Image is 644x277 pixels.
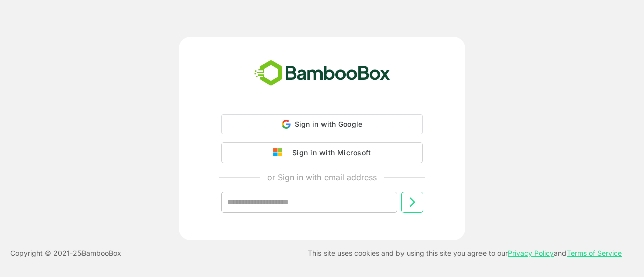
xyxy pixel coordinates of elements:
img: google [273,148,287,157]
p: Copyright © 2021- 25 BambooBox [10,247,121,259]
img: bamboobox [249,57,396,90]
div: Sign in with Microsoft [287,146,371,159]
p: or Sign in with email address [267,171,377,183]
div: Sign in with Google [221,114,423,134]
span: Sign in with Google [295,120,363,128]
a: Terms of Service [567,249,622,257]
a: Privacy Policy [508,249,554,257]
p: This site uses cookies and by using this site you agree to our and [308,247,622,259]
button: Sign in with Microsoft [221,142,423,163]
